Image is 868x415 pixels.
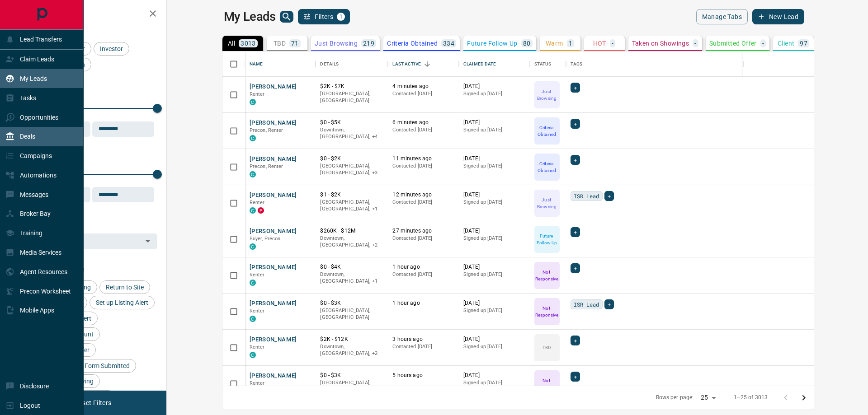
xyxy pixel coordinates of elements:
[320,263,383,271] p: $0 - $4K
[392,263,454,271] p: 1 hour ago
[250,83,297,91] button: [PERSON_NAME]
[463,90,525,98] p: Signed up [DATE]
[320,307,383,321] p: [GEOGRAPHIC_DATA], [GEOGRAPHIC_DATA]
[320,51,339,77] div: Details
[463,155,525,163] p: [DATE]
[250,272,265,278] span: Renter
[250,207,256,214] div: condos.ca
[608,191,611,201] span: +
[320,336,383,343] p: $2K - $12K
[604,191,614,201] div: +
[574,228,577,237] span: +
[463,372,525,379] p: [DATE]
[338,14,344,20] span: 1
[574,83,577,92] span: +
[566,51,849,77] div: Tags
[392,227,454,235] p: 27 minutes ago
[463,235,525,242] p: Signed up [DATE]
[571,119,580,129] div: +
[250,99,256,105] div: condos.ca
[632,40,689,47] p: Taken on Showings
[392,51,420,77] div: Last Active
[535,88,559,102] p: Just Browsing
[542,344,551,351] p: TBD
[250,344,265,350] span: Renter
[535,233,559,246] p: Future Follow Up
[392,119,454,126] p: 6 minutes ago
[250,127,283,133] span: Precon, Renter
[571,263,580,273] div: +
[103,284,147,291] span: Return to Site
[392,155,454,163] p: 11 minutes ago
[535,305,559,318] p: Not Responsive
[99,280,150,294] div: Return to Site
[656,394,694,401] p: Rows per page:
[752,9,804,24] button: New Lead
[463,126,525,134] p: Signed up [DATE]
[392,299,454,307] p: 1 hour ago
[463,163,525,170] p: Signed up [DATE]
[535,196,559,210] p: Just Browsing
[320,155,383,163] p: $0 - $2K
[94,42,129,56] div: Investor
[530,51,566,77] div: Status
[569,40,572,47] p: 1
[696,9,748,24] button: Manage Tabs
[241,40,256,47] p: 3013
[571,51,583,77] div: Tags
[463,263,525,271] p: [DATE]
[392,199,454,206] p: Contacted [DATE]
[392,343,454,350] p: Contacted [DATE]
[463,379,525,387] p: Signed up [DATE]
[574,264,577,273] span: +
[97,45,126,52] span: Investor
[571,372,580,382] div: +
[535,377,559,391] p: Not Responsive
[694,40,696,47] p: -
[280,11,293,23] button: search button
[224,9,276,24] h1: My Leads
[363,40,374,47] p: 219
[762,40,764,47] p: -
[250,119,297,127] button: [PERSON_NAME]
[463,227,525,235] p: [DATE]
[593,40,606,47] p: HOT
[463,191,525,199] p: [DATE]
[392,271,454,278] p: Contacted [DATE]
[274,40,286,47] p: TBD
[320,119,383,126] p: $0 - $5K
[392,126,454,134] p: Contacted [DATE]
[463,336,525,343] p: [DATE]
[250,236,281,242] span: Buyer, Precon
[608,300,611,309] span: +
[250,280,256,286] div: condos.ca
[734,394,768,401] p: 1–25 of 3013
[463,271,525,278] p: Signed up [DATE]
[320,83,383,90] p: $2K - $7K
[574,119,577,128] span: +
[421,58,434,70] button: Sort
[604,299,614,309] div: +
[69,395,117,410] button: Reset Filters
[574,300,599,309] span: ISR Lead
[250,352,256,358] div: condos.ca
[142,235,154,247] button: Open
[250,171,256,177] div: condos.ca
[392,336,454,343] p: 3 hours ago
[392,83,454,90] p: 4 minutes ago
[571,155,580,165] div: +
[250,308,265,314] span: Renter
[612,40,613,47] p: -
[320,199,383,213] p: Toronto
[574,155,577,164] span: +
[90,296,155,309] div: Set up Listing Alert
[250,200,265,205] span: Renter
[250,155,297,163] button: [PERSON_NAME]
[459,51,530,77] div: Claimed Date
[250,191,297,200] button: [PERSON_NAME]
[574,191,599,201] span: ISR Lead
[250,135,256,141] div: condos.ca
[574,336,577,345] span: +
[463,83,525,90] p: [DATE]
[574,372,577,381] span: +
